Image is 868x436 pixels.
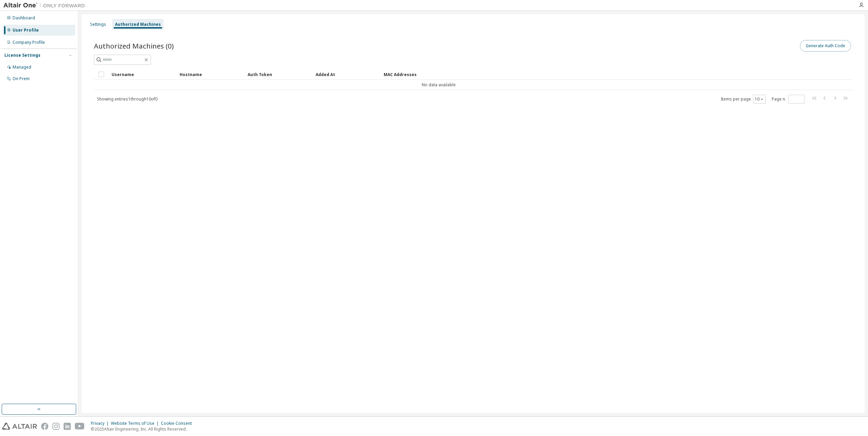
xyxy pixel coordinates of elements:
[13,15,35,21] div: Dashboard
[13,40,45,45] div: Company Profile
[3,2,88,9] img: Altair One
[94,80,784,90] td: No data available
[112,69,174,80] div: Username
[94,41,174,51] span: Authorized Machines (0)
[91,421,111,426] div: Privacy
[180,69,242,80] div: Hostname
[248,69,310,80] div: Auth Token
[115,22,161,27] div: Authorized Machines
[755,96,764,102] button: 10
[2,423,37,430] img: altair_logo.svg
[772,95,804,104] span: Page n.
[90,22,106,27] div: Settings
[800,40,851,52] button: Generate Auth Code
[161,421,196,426] div: Cookie Consent
[4,53,40,58] div: License Settings
[13,28,39,33] div: User Profile
[91,426,196,432] p: © 2025 Altair Engineering, Inc. All Rights Reserved.
[75,423,85,430] img: youtube.svg
[316,69,378,80] div: Added At
[13,76,30,81] div: On Prem
[384,69,781,80] div: MAC Addresses
[13,65,31,70] div: Managed
[97,96,157,102] span: Showing entries 1 through 10 of 0
[111,421,161,426] div: Website Terms of Use
[64,423,71,430] img: linkedin.svg
[721,95,766,104] span: Items per page
[52,423,60,430] img: instagram.svg
[41,423,48,430] img: facebook.svg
